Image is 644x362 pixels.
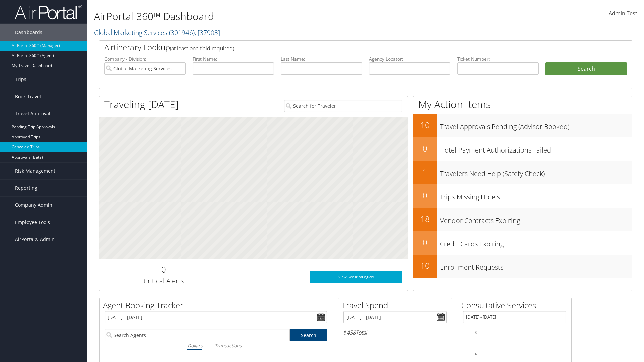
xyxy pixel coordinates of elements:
h3: Travel Approvals Pending (Advisor Booked) [440,119,632,131]
span: Dashboards [15,24,42,41]
h2: 0 [413,143,437,154]
label: Last Name: [281,56,362,62]
h2: Travel Spend [342,300,452,311]
a: 0Trips Missing Hotels [413,184,632,208]
span: (at least one field required) [170,45,234,52]
a: Search [290,329,327,341]
a: 0Hotel Payment Authorizations Failed [413,137,632,161]
h6: Total [343,329,447,336]
span: Risk Management [15,163,55,179]
h3: Hotel Payment Authorizations Failed [440,142,632,155]
div: | [105,341,327,350]
span: , [ 37903 ] [195,28,220,37]
i: Transactions [215,342,241,349]
span: ( 301946 ) [169,28,195,37]
button: Search [545,62,627,76]
span: $458 [343,329,356,336]
label: Company - Division: [104,56,186,62]
a: 10Travel Approvals Pending (Advisor Booked) [413,114,632,137]
span: Employee Tools [15,214,50,231]
h1: AirPortal 360™ Dashboard [94,9,456,23]
a: View SecurityLogic® [310,271,402,283]
h3: Credit Cards Expiring [440,236,632,249]
h2: Airtinerary Lookup [104,42,583,53]
span: Admin Test [609,10,637,17]
h3: Critical Alerts [104,276,223,286]
h3: Trips Missing Hotels [440,189,632,202]
h1: My Action Items [413,97,632,111]
span: Book Travel [15,88,41,105]
span: Trips [15,71,26,88]
input: Search for Traveler [284,100,402,112]
h2: 0 [413,190,437,201]
span: Travel Approval [15,105,50,122]
h2: 10 [413,260,437,271]
h2: 0 [413,237,437,248]
h2: 18 [413,213,437,225]
tspan: 6 [475,330,477,335]
h2: 1 [413,166,437,178]
label: First Name: [193,56,274,62]
tspan: 4 [475,352,477,356]
span: Reporting [15,180,37,196]
h2: Consultative Services [461,300,571,311]
h3: Travelers Need Help (Safety Check) [440,166,632,178]
h3: Enrollment Requests [440,259,632,272]
a: Admin Test [609,3,637,24]
a: Global Marketing Services [94,28,220,37]
span: AirPortal® Admin [15,231,55,248]
h3: Vendor Contracts Expiring [440,213,632,225]
img: airportal-logo.png [15,4,82,20]
h1: Traveling [DATE] [104,97,179,111]
span: Company Admin [15,197,52,214]
h2: 0 [104,264,223,275]
a: 1Travelers Need Help (Safety Check) [413,161,632,184]
a: 10Enrollment Requests [413,255,632,278]
label: Ticket Number: [457,56,539,62]
a: 0Credit Cards Expiring [413,231,632,255]
i: Dollars [187,342,202,349]
h2: 10 [413,119,437,131]
a: 18Vendor Contracts Expiring [413,208,632,231]
input: Search Agents [105,329,290,341]
label: Agency Locator: [369,56,450,62]
h2: Agent Booking Tracker [103,300,332,311]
